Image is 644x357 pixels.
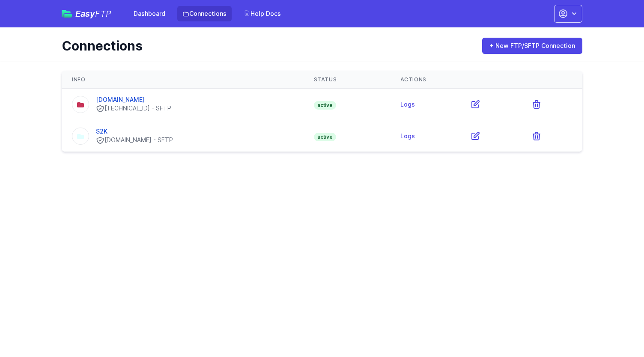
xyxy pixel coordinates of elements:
div: [TECHNICAL_ID] - SFTP [96,104,171,113]
th: Actions [390,71,582,89]
span: FTP [95,9,111,19]
a: [DOMAIN_NAME] [96,96,145,103]
a: S2K [96,128,107,135]
span: active [314,101,336,110]
img: easyftp_logo.png [62,10,72,18]
span: Easy [75,9,111,18]
a: Logs [400,132,415,140]
h1: Connections [62,38,470,54]
a: EasyFTP [62,9,111,18]
div: [DOMAIN_NAME] - SFTP [96,136,173,145]
a: + New FTP/SFTP Connection [482,38,582,54]
a: Connections [177,6,232,21]
th: Info [62,71,304,89]
a: Logs [400,101,415,108]
a: Dashboard [128,6,170,21]
th: Status [304,71,390,89]
span: active [314,133,336,141]
a: Help Docs [239,6,286,21]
